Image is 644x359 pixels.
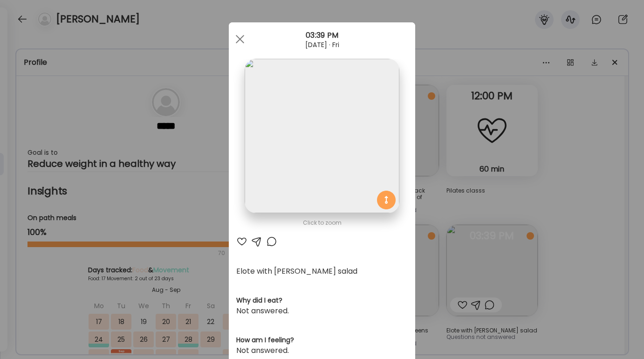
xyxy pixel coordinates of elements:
h3: How am I feeling? [236,335,408,345]
div: Not answered. [236,345,408,356]
div: Click to zoom [236,217,408,228]
div: Not answered. [236,305,408,317]
div: Elote with [PERSON_NAME] salad [236,266,408,277]
div: [DATE] · Fri [229,41,415,48]
h3: Why did I eat? [236,296,408,305]
img: images%2FRHCXIxMrerc6tf8VC2cVkFzlZX02%2Fd1NtIcH1ICpXfrKEuvkF%2FbeMIhV9wd20oIzRiSbK8_1080 [245,59,399,213]
div: 03:39 PM [229,30,415,41]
